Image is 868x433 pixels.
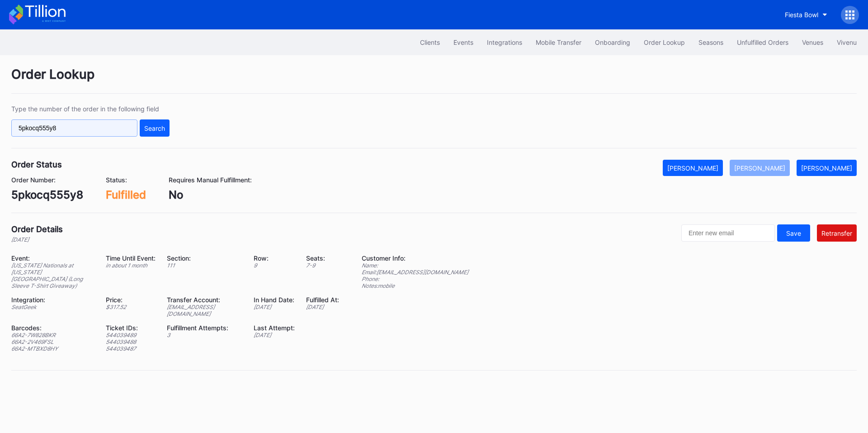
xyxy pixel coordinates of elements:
div: Clients [420,38,440,46]
div: Time Until Event: [106,254,156,262]
div: Section: [167,254,242,262]
div: Retransfer [821,229,852,237]
button: Seasons [692,34,730,51]
div: Event: [11,254,94,262]
div: Fulfilled At: [306,296,339,304]
button: [PERSON_NAME] [663,160,723,176]
div: 9 [254,262,295,269]
div: Venues [802,38,823,46]
div: [DATE] [254,304,295,310]
div: Order Number: [11,176,83,184]
button: Mobile Transfer [529,34,588,51]
div: $ 317.52 [106,304,156,310]
div: Status: [106,176,146,184]
div: 544039489 [106,332,156,338]
div: Seasons [698,38,723,46]
div: Seats: [306,254,339,262]
div: Save [786,229,801,237]
button: Search [140,119,170,137]
button: [PERSON_NAME] [730,160,790,176]
div: SeatGeek [11,304,94,310]
div: in about 1 month [106,262,156,269]
div: Customer Info: [362,254,468,262]
button: Venues [795,34,830,51]
div: [PERSON_NAME] [667,164,718,172]
div: 66A2-MTBXD8HY [11,345,94,352]
div: 544039488 [106,338,156,345]
div: 5pkocq555y8 [11,188,83,201]
div: Notes: mobile [362,282,468,289]
div: Order Status [11,160,62,169]
div: Integrations [487,38,522,46]
div: Price: [106,296,156,304]
button: Vivenu [830,34,863,51]
button: Integrations [480,34,529,51]
div: [PERSON_NAME] [801,164,852,172]
button: Clients [413,34,447,51]
div: 111 [167,262,242,269]
div: Integration: [11,296,94,304]
button: Onboarding [588,34,637,51]
div: Fulfillment Attempts: [167,324,242,332]
div: Search [144,124,165,132]
div: Fulfilled [106,188,146,201]
div: 3 [167,332,242,338]
div: [PERSON_NAME] [734,164,785,172]
div: Unfulfilled Orders [737,38,788,46]
button: [PERSON_NAME] [797,160,857,176]
button: Events [447,34,480,51]
button: Unfulfilled Orders [730,34,795,51]
div: Type the number of the order in the following field [11,105,170,113]
div: Row: [254,254,295,262]
div: [DATE] [306,304,339,310]
div: [EMAIL_ADDRESS][DOMAIN_NAME] [167,304,242,317]
button: Fiesta Bowl [778,6,834,23]
div: Email: [EMAIL_ADDRESS][DOMAIN_NAME] [362,269,468,276]
div: Vivenu [837,38,857,46]
button: Save [777,224,810,242]
div: 66A2-2V469FSL [11,338,94,345]
input: Enter new email [681,224,775,242]
div: Order Details [11,224,63,234]
div: Fiesta Bowl [785,11,818,19]
div: Requires Manual Fulfillment: [169,176,252,184]
div: Order Lookup [11,67,857,94]
input: GT59662 [11,119,137,137]
div: Events [453,38,473,46]
div: [DATE] [11,236,63,243]
div: 7 - 9 [306,262,339,269]
div: [DATE] [254,332,295,338]
div: Onboarding [595,38,630,46]
div: In Hand Date: [254,296,295,304]
button: Retransfer [817,224,857,242]
div: Order Lookup [644,38,685,46]
div: [US_STATE] Nationals at [US_STATE][GEOGRAPHIC_DATA] (Long Sleeve T-Shirt Giveaway) [11,262,94,289]
div: Last Attempt: [254,324,295,332]
div: 544039487 [106,345,156,352]
div: Name: [362,262,468,269]
div: Barcodes: [11,324,94,332]
div: Transfer Account: [167,296,242,304]
div: Mobile Transfer [536,38,581,46]
button: Order Lookup [637,34,692,51]
div: 66A2-7W828BKR [11,332,94,338]
div: Phone: [362,276,468,282]
div: No [169,188,252,201]
div: Ticket IDs: [106,324,156,332]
